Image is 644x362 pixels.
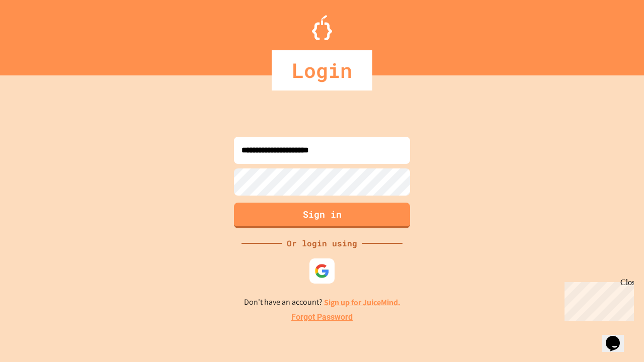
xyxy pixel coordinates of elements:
iframe: chat widget [560,278,634,321]
button: Sign in [234,203,410,228]
div: Login [272,50,372,90]
a: Sign up for JuiceMind. [324,297,400,308]
img: Logo.svg [312,15,332,40]
img: google-icon.svg [314,263,330,279]
a: Forgot Password [291,311,353,323]
iframe: chat widget [602,322,634,352]
div: Chat with us now!Close [4,4,69,64]
p: Don't have an account? [244,296,400,309]
div: Or login using [282,237,362,249]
